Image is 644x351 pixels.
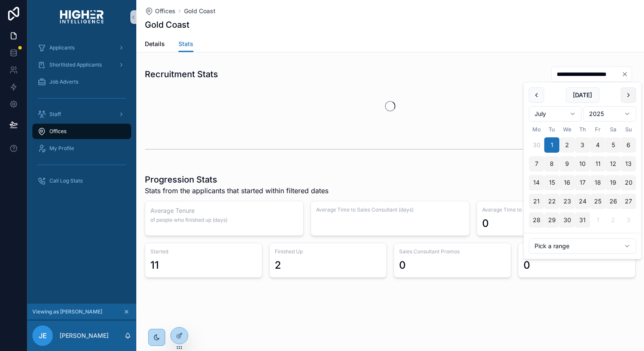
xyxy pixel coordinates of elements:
[32,308,102,315] span: Viewing as [PERSON_NAME]
[145,174,328,186] h1: Progression Stats
[560,194,575,209] button: Wednesday, 23 July 2025, selected
[606,175,621,190] button: Saturday, 19 July 2025, selected
[560,137,575,153] button: Wednesday, 2 July 2025, selected
[275,258,281,272] div: 2
[150,248,257,255] span: Started
[145,68,218,80] h1: Recruitment Stats
[482,206,630,213] span: Average Time to Sales Leader (days)
[606,212,621,228] button: Saturday, 2 August 2025, selected
[529,125,636,228] table: July 2025
[606,137,621,153] button: Saturday, 5 July 2025, selected
[32,141,131,156] a: My Profile
[32,40,131,55] a: Applicants
[145,19,190,31] h1: Gold Coast
[590,125,606,134] th: Friday
[523,258,530,272] div: 0
[529,156,544,171] button: Monday, 7 July 2025, selected
[621,156,636,171] button: Sunday, 13 July 2025, selected
[399,258,406,272] div: 0
[482,217,489,230] div: 0
[39,331,47,341] span: JE
[590,156,606,171] button: Friday, 11 July 2025, selected
[49,44,75,51] span: Applicants
[590,137,606,153] button: Friday, 4 July 2025, selected
[178,40,193,48] span: Stats
[32,74,131,90] a: Job Adverts
[145,186,328,196] span: Stats from the applicants that started within filtered dates
[49,145,74,152] span: My Profile
[575,125,590,134] th: Thursday
[27,34,136,304] div: scrollable content
[621,71,632,78] button: Clear
[32,124,131,139] a: Offices
[575,156,590,171] button: Thursday, 10 July 2025, selected
[544,175,560,190] button: Tuesday, 15 July 2025, selected
[544,156,560,171] button: Tuesday, 8 July 2025, selected
[178,36,193,52] a: Stats
[621,212,636,228] button: Sunday, 3 August 2025, selected
[606,125,621,134] th: Saturday
[49,128,66,135] span: Offices
[49,111,61,118] span: Staff
[606,194,621,209] button: Saturday, 26 July 2025, selected
[621,137,636,153] button: Sunday, 6 July 2025, selected
[32,57,131,73] a: Shortlisted Applicants
[575,194,590,209] button: Thursday, 24 July 2025, selected
[606,156,621,171] button: Saturday, 12 July 2025, selected
[590,212,606,228] button: Friday, 1 August 2025, selected
[529,175,544,190] button: Monday, 14 July 2025, selected
[575,212,590,228] button: Thursday, 31 July 2025, selected
[544,194,560,209] button: Tuesday, 22 July 2025, selected
[529,212,544,228] button: Monday, 28 July 2025, selected
[49,78,78,85] span: Job Adverts
[184,7,216,15] a: Gold Coast
[145,7,175,15] a: Offices
[566,87,599,103] button: [DATE]
[529,238,636,254] button: Relative time
[529,125,544,134] th: Monday
[529,137,544,153] button: Monday, 30 June 2025
[560,175,575,190] button: Wednesday, 16 July 2025, selected
[575,137,590,153] button: Thursday, 3 July 2025, selected
[145,40,165,48] span: Details
[560,156,575,171] button: Wednesday, 9 July 2025, selected
[316,206,464,213] span: Average Time to Sales Consultant (days)
[590,175,606,190] button: Friday, 18 July 2025, selected
[60,10,103,24] img: App logo
[560,125,575,134] th: Wednesday
[399,248,506,255] span: Sales Consultant Promos
[32,107,131,122] a: Staff
[621,125,636,134] th: Sunday
[575,175,590,190] button: Thursday, 17 July 2025, selected
[621,175,636,190] button: Sunday, 20 July 2025, selected
[155,7,175,15] span: Offices
[150,258,159,272] div: 11
[145,36,165,53] a: Details
[49,177,83,184] span: Call Log Stats
[544,137,560,153] button: Tuesday, 1 July 2025, selected
[590,194,606,209] button: Friday, 25 July 2025, selected
[529,194,544,209] button: Monday, 21 July 2025, selected
[275,248,381,255] span: Finished Up
[544,125,560,134] th: Tuesday
[150,206,298,215] h3: Average Tenure
[621,194,636,209] button: Sunday, 27 July 2025, selected
[150,217,298,223] span: of people who finished up (days)
[560,212,575,228] button: Wednesday, 30 July 2025, selected
[49,61,102,68] span: Shortlisted Applicants
[32,173,131,189] a: Call Log Stats
[60,331,109,340] p: [PERSON_NAME]
[544,212,560,228] button: Tuesday, 29 July 2025, selected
